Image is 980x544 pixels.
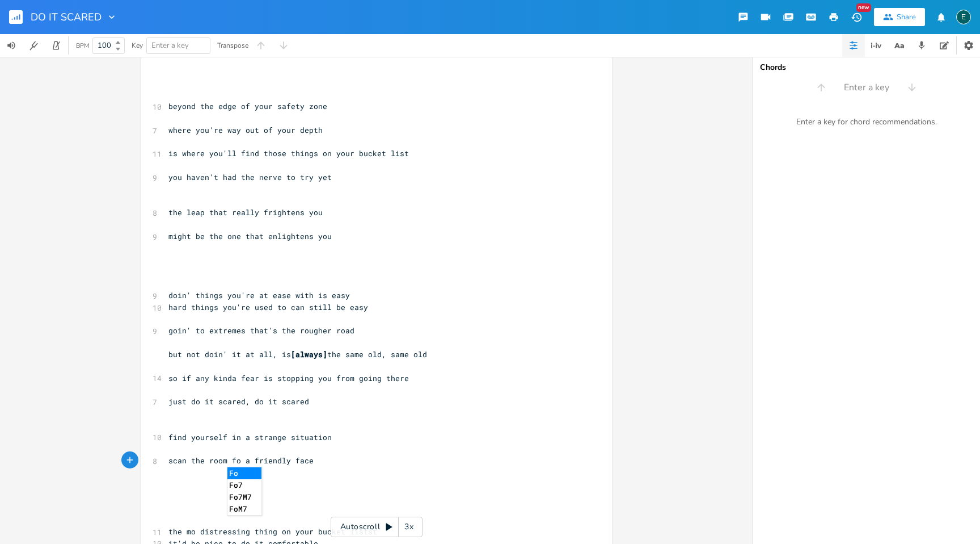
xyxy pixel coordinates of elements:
button: New [845,7,868,27]
span: so if any kinda fear is stopping you from going there [168,373,409,383]
li: Fo [227,467,261,479]
span: scan the room fo a friendly face [168,455,314,466]
span: where you're way out of your depth [168,125,323,135]
div: Key [132,42,143,49]
span: the mo distressing thing on your bucket listst [168,526,377,537]
span: but not doin' it at all, is the same old, same old [168,349,427,359]
span: find yourself in a strange situation [168,432,332,442]
div: Chords [760,64,973,72]
div: Autoscroll [331,517,423,537]
span: doin' things you're at ease with is easy [168,290,350,300]
span: the leap that really frightens you [168,207,323,217]
span: is where you'll find those things on your bucket list [168,148,409,158]
span: [always] [291,349,327,359]
span: might be the one that enlightens you [168,231,332,241]
span: Enter a key [844,81,889,94]
span: DO IT SCARED [31,12,102,22]
li: Fo7 [227,479,261,491]
button: Share [874,8,925,26]
span: Enter a key [151,40,189,51]
span: just do it scared, do it scared [168,396,309,407]
span: beyond the edge of your safety zone [168,101,327,111]
div: BPM [76,43,89,49]
div: 3x [399,517,419,537]
div: edenmusic [956,10,971,24]
span: goin' to extremes that's the rougher road [168,325,354,336]
div: New [856,3,871,12]
span: you haven't had the nerve to try yet [168,172,332,182]
div: Transpose [217,42,248,49]
div: Enter a key for chord recommendations. [753,110,980,134]
li: FoM7 [227,503,261,515]
div: Share [897,12,916,22]
button: E [956,4,971,30]
li: Fo7M7 [227,491,261,503]
span: hard things you're used to can still be easy [168,302,368,312]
